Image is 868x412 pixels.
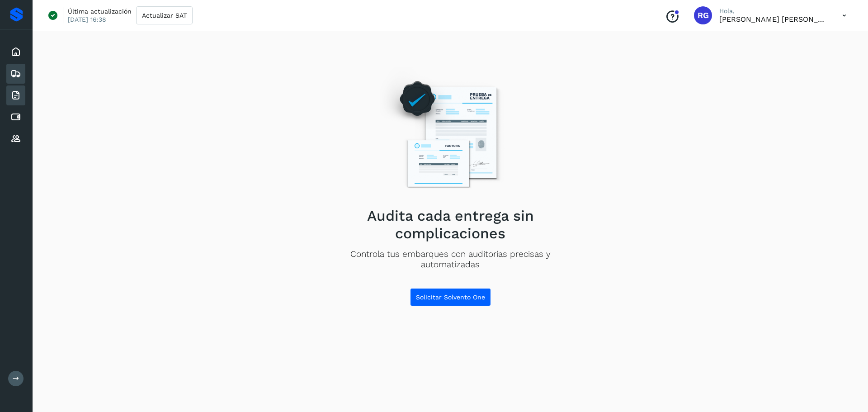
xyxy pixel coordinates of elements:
p: Controla tus embarques con auditorías precisas y automatizadas [321,249,579,270]
h2: Audita cada entrega sin complicaciones [321,207,579,242]
span: Actualizar SAT [142,12,187,19]
div: Cuentas por pagar [6,107,25,127]
div: Facturas [6,85,25,105]
span: Solicitar Solvento One [416,294,485,300]
p: Hola, [719,7,828,15]
div: Proveedores [6,129,25,149]
p: Última actualización [68,7,132,15]
button: Actualizar SAT [136,6,193,24]
img: Empty state image [372,67,528,200]
button: Solicitar Solvento One [410,288,491,306]
p: [DATE] 16:38 [68,15,106,24]
div: Embarques [6,64,25,84]
div: Inicio [6,42,25,62]
p: Rosa Gabriela Ponce Segovia [719,15,828,24]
